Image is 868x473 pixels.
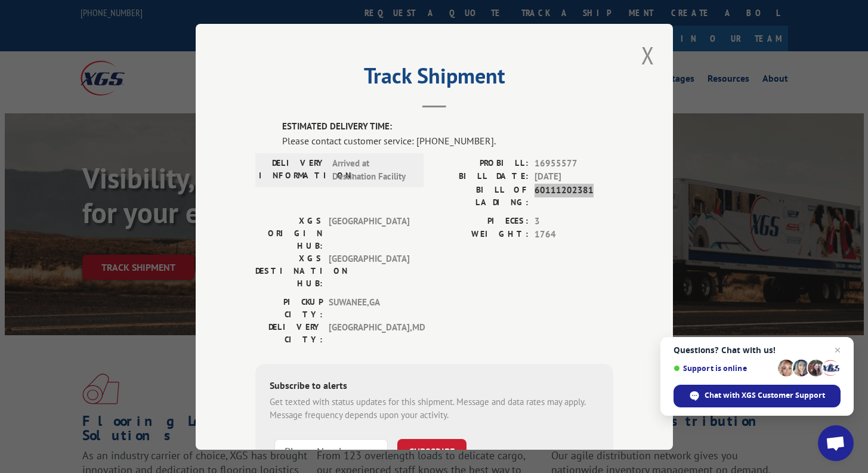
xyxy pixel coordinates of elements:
label: DELIVERY INFORMATION: [259,156,326,183]
span: [DATE] [535,170,613,184]
span: Chat with XGS Customer Support [705,390,825,401]
span: [GEOGRAPHIC_DATA] [329,252,409,289]
h2: Track Shipment [255,67,613,90]
span: Arrived at Destination Facility [332,156,413,183]
span: 16955577 [535,156,613,170]
label: PIECES: [434,214,529,228]
label: PICKUP CITY: [255,295,323,320]
span: Support is online [674,364,774,373]
span: Chat with XGS Customer Support [674,385,841,407]
span: 60111202381 [535,183,613,208]
label: XGS ORIGIN HUB: [255,214,323,252]
label: XGS DESTINATION HUB: [255,252,323,289]
label: WEIGHT: [434,228,529,242]
label: PROBILL: [434,156,529,170]
a: Open chat [818,425,854,461]
button: SUBSCRIBE [397,438,467,463]
span: SUWANEE , GA [329,295,409,320]
span: [GEOGRAPHIC_DATA] [329,214,409,252]
span: 3 [535,214,613,228]
div: Get texted with status updates for this shipment. Message and data rates may apply. Message frequ... [270,395,599,422]
label: DELIVERY CITY: [255,320,323,345]
input: Phone Number [274,438,388,463]
span: Questions? Chat with us! [674,345,841,355]
label: BILL OF LADING: [434,183,529,208]
label: ESTIMATED DELIVERY TIME: [282,120,613,134]
span: [GEOGRAPHIC_DATA] , MD [329,320,409,345]
div: Subscribe to alerts [270,378,599,395]
div: Please contact customer service: [PHONE_NUMBER]. [282,133,613,147]
button: Close modal [638,39,658,72]
label: BILL DATE: [434,170,529,184]
span: 1764 [535,228,613,242]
